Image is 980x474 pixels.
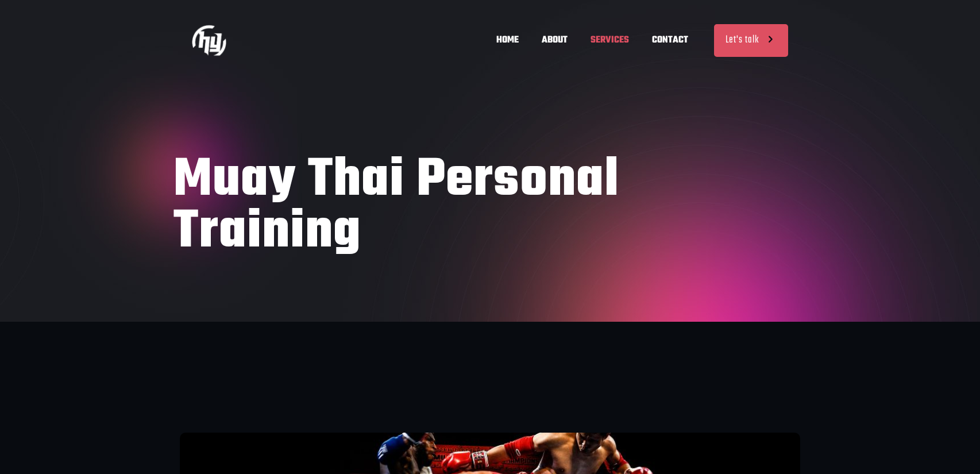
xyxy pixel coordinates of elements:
span: HOME [485,23,530,57]
span: SERVICES [579,23,641,57]
h1: Muay Thai Personal Training [173,155,807,259]
span: CONTACT [641,23,700,57]
a: Let's talk [714,24,788,57]
img: Muay Thai Personal Training [192,23,226,57]
span: ABOUT [530,23,579,57]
